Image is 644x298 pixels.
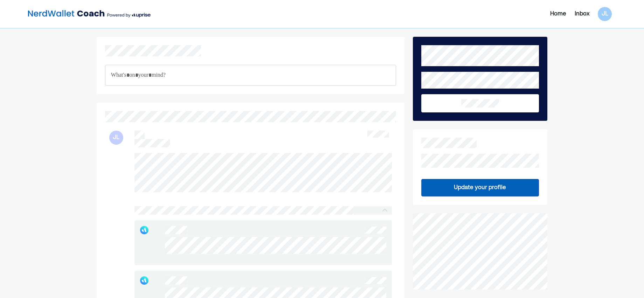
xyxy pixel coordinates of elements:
[598,7,612,21] div: JL
[550,10,566,18] div: Home
[421,179,539,196] button: Update your profile
[109,131,123,145] div: JL
[105,65,396,86] div: Rich Text Editor. Editing area: main
[575,10,589,18] div: Inbox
